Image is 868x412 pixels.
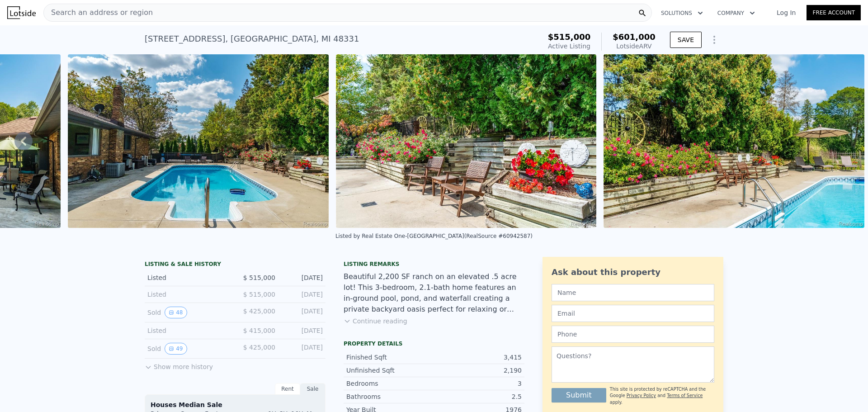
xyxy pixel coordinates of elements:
button: Continue reading [344,317,407,326]
input: Name [552,284,714,301]
span: $ 425,000 [243,344,275,351]
span: $ 415,000 [243,327,275,334]
div: Sold [147,343,228,355]
a: Privacy Policy [627,393,656,398]
div: Finished Sqft [346,353,434,362]
div: Listed [147,326,228,335]
div: [DATE] [283,273,323,282]
div: [DATE] [283,343,323,355]
img: Sale: 169883807 Parcel: 60089876 [604,54,864,228]
img: Sale: 169883807 Parcel: 60089876 [336,54,597,228]
div: [DATE] [283,326,323,335]
div: 3,415 [434,353,522,362]
div: 2.5 [434,392,522,401]
div: Bedrooms [346,379,434,388]
div: [STREET_ADDRESS] , [GEOGRAPHIC_DATA] , MI 48331 [145,33,359,45]
div: Unfinished Sqft [346,366,434,375]
div: [DATE] [283,290,323,299]
button: Solutions [654,5,710,21]
div: LISTING & SALE HISTORY [145,260,325,270]
div: 3 [434,379,522,388]
div: Listed [147,290,228,299]
div: Beautiful 2,200 SF ranch on an elevated .5 acre lot! This 3-bedroom, 2.1-bath home features an in... [344,271,524,315]
div: [DATE] [283,307,323,318]
input: Phone [552,326,714,343]
div: Lotside ARV [613,42,656,51]
div: This site is protected by reCAPTCHA and the Google and apply. [610,386,714,406]
span: $515,000 [548,32,591,42]
div: Listing remarks [344,260,524,268]
button: Show more history [145,359,213,371]
button: View historical data [165,307,187,318]
span: Search an address or region [44,7,153,18]
a: Log In [766,8,807,17]
button: Submit [552,388,606,403]
div: 2,190 [434,366,522,375]
div: Sale [300,383,325,395]
a: Free Account [807,5,861,20]
span: Active Listing [548,43,590,50]
input: Email [552,305,714,322]
div: Sold [147,307,228,318]
div: Listed by Real Estate One-[GEOGRAPHIC_DATA] (RealSource #60942587) [335,233,533,239]
button: Show Options [705,31,723,49]
div: Ask about this property [552,266,714,279]
div: Rent [275,383,300,395]
div: Listed [147,273,228,282]
a: Terms of Service [667,393,703,398]
div: Property details [344,340,524,347]
span: $ 515,000 [243,291,275,298]
span: $ 425,000 [243,308,275,315]
span: $601,000 [613,32,656,42]
button: SAVE [670,32,702,48]
img: Lotside [7,6,36,19]
span: $ 515,000 [243,274,275,281]
div: Bathrooms [346,392,434,401]
button: View historical data [165,343,187,355]
button: Company [710,5,762,21]
img: Sale: 169883807 Parcel: 60089876 [68,54,329,228]
div: Houses Median Sale [151,400,320,409]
